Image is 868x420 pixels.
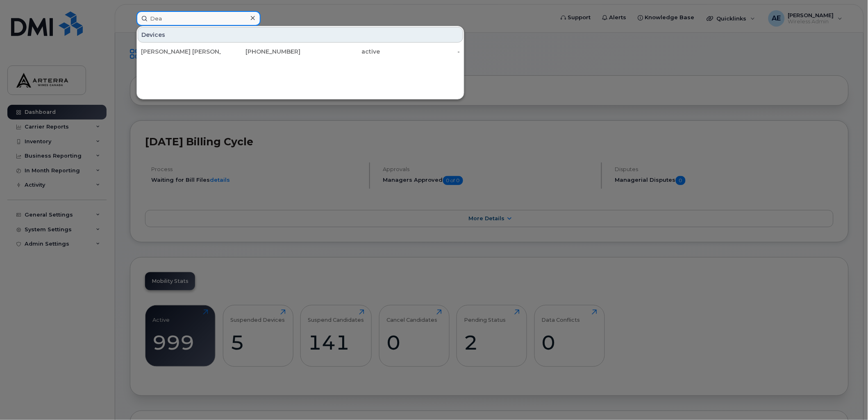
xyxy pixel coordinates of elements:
[221,47,301,56] div: [PHONE_NUMBER]
[300,47,380,56] div: active
[141,47,221,56] div: [PERSON_NAME] [PERSON_NAME] u
[138,44,463,59] a: [PERSON_NAME] [PERSON_NAME]u[PHONE_NUMBER]active-
[380,47,460,56] div: -
[138,27,463,43] div: Devices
